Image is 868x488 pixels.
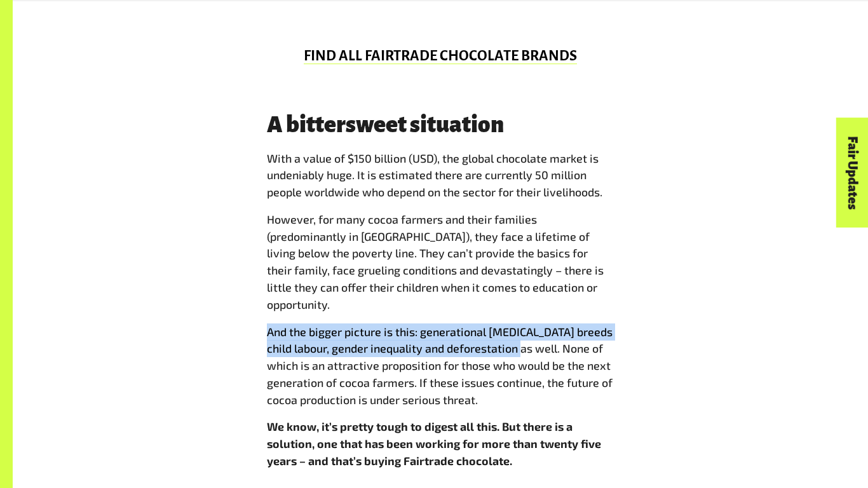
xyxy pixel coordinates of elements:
a: FIND ALL FAIRTRADE CHOCOLATE BRANDS [304,48,577,64]
p: And the bigger picture is this: generational [MEDICAL_DATA] breeds child labour, gender inequalit... [267,323,614,409]
p: However, for many cocoa farmers and their families (predominantly in [GEOGRAPHIC_DATA]), they fac... [267,211,614,313]
h3: A bittersweet situation [267,112,614,137]
strong: We know, it’s pretty tough to digest all this. But there is a solution, one that has been working... [267,419,601,468]
p: With a value of $150 billion (USD), the global chocolate market is undeniably huge. It is estimat... [267,150,614,201]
